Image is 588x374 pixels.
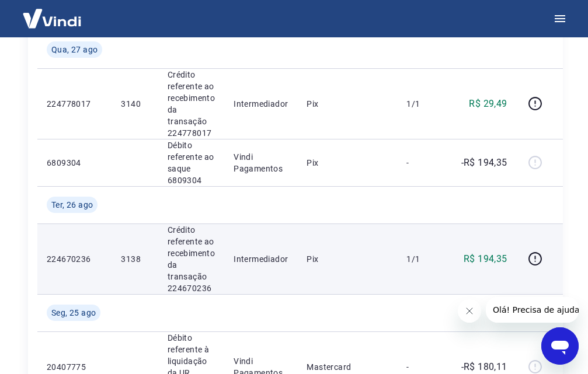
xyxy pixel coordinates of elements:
p: -R$ 194,35 [461,156,507,170]
p: 20407775 [47,361,102,373]
p: Pix [307,157,388,169]
p: - [406,157,441,169]
p: - [406,361,441,373]
iframe: Botão para abrir a janela de mensagens [541,327,579,365]
p: 3140 [121,98,148,110]
p: 1/1 [406,98,441,110]
p: Intermediador [234,98,288,110]
p: Vindi Pagamentos [234,151,288,174]
span: Seg, 25 ago [51,307,96,319]
span: Olá! Precisa de ajuda? [7,8,98,18]
p: Pix [307,98,388,110]
p: 3138 [121,253,148,265]
p: R$ 194,35 [464,252,507,266]
p: 224670236 [47,253,102,265]
img: Vindi [14,1,90,36]
span: Qua, 27 ago [51,44,98,55]
p: Débito referente ao saque 6809304 [168,139,215,186]
p: 224778017 [47,98,102,110]
iframe: Fechar mensagem [458,299,481,323]
p: Crédito referente ao recebimento da transação 224670236 [168,224,215,294]
iframe: Mensagem da empresa [486,297,579,323]
p: 1/1 [406,253,441,265]
p: Pix [307,253,388,265]
p: Crédito referente ao recebimento da transação 224778017 [168,69,215,139]
p: 6809304 [47,157,102,169]
p: Mastercard [307,361,388,373]
p: R$ 29,49 [469,97,507,111]
span: Ter, 26 ago [51,199,93,211]
p: -R$ 180,11 [461,360,507,374]
p: Intermediador [234,253,288,265]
